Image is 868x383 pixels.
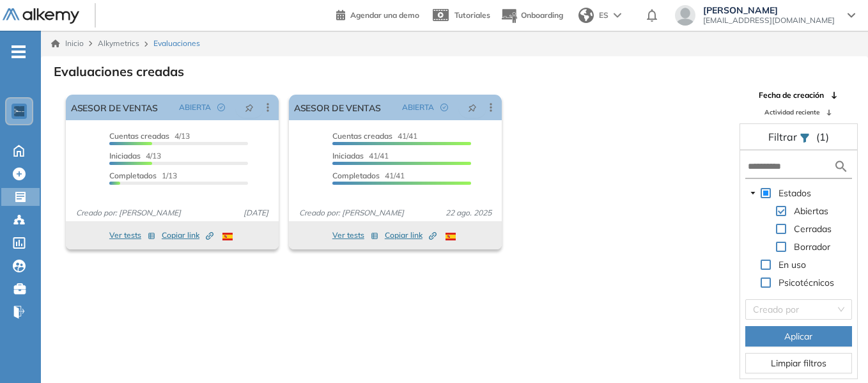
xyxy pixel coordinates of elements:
span: Limpiar filtros [771,356,826,370]
span: Copiar link [162,230,213,241]
span: Filtrar [768,130,800,143]
a: ASESOR DE VENTAS [71,95,158,120]
span: check-circle [217,104,225,111]
a: Inicio [51,38,84,49]
span: Cuentas creadas [332,131,392,141]
span: ABIERTA [402,102,434,113]
span: Copiar link [385,230,437,241]
span: (1) [816,129,829,145]
span: Iniciadas [109,151,141,160]
button: pushpin [458,97,486,118]
span: Estados [776,185,814,201]
span: Agendar una demo [350,10,419,20]
img: ESP [222,233,233,240]
span: pushpin [245,102,254,113]
a: Agendar una demo [336,6,419,22]
span: 41/41 [332,131,417,141]
button: Copiar link [385,228,437,243]
span: Alkymetrics [98,38,139,48]
span: Psicotécnicos [776,275,837,290]
img: Logo [3,8,79,24]
button: Onboarding [500,2,563,29]
span: Creado por: [PERSON_NAME] [71,207,186,219]
button: Copiar link [162,228,213,243]
span: Abiertas [791,203,831,219]
span: [DATE] [238,207,274,219]
span: Iniciadas [332,151,364,160]
span: Evaluaciones [153,38,200,49]
a: ASESOR DE VENTAS [294,95,381,120]
span: Creado por: [PERSON_NAME] [294,207,409,219]
span: ABIERTA [179,102,211,113]
span: Aplicar [784,329,812,343]
img: arrow [614,13,621,18]
button: Aplicar [745,326,852,347]
span: check-circle [440,104,448,111]
span: Cerradas [791,221,834,237]
span: 22 ago. 2025 [440,207,497,219]
span: [EMAIL_ADDRESS][DOMAIN_NAME] [703,15,835,26]
span: Fecha de creación [759,90,824,101]
span: 4/13 [109,151,161,160]
button: pushpin [235,97,263,118]
img: world [578,8,594,23]
span: Cerradas [794,223,832,235]
span: pushpin [468,102,477,113]
span: Onboarding [521,10,563,20]
span: ES [599,10,608,21]
img: ESP [446,233,456,240]
img: search icon [833,159,849,175]
i: - [12,51,26,53]
span: 1/13 [109,171,177,180]
span: caret-down [750,190,756,196]
span: Abiertas [794,205,828,217]
span: Borrador [791,239,833,254]
img: https://assets.alkemy.org/workspaces/1802/d452bae4-97f6-47ab-b3bf-1c40240bc960.jpg [14,106,24,116]
span: Estados [779,187,811,199]
span: [PERSON_NAME] [703,5,835,15]
span: Completados [109,171,157,180]
span: 41/41 [332,171,405,180]
span: Actividad reciente [764,107,819,117]
button: Ver tests [332,228,378,243]
span: Tutoriales [454,10,490,20]
span: Completados [332,171,380,180]
h3: Evaluaciones creadas [54,64,184,79]
span: Cuentas creadas [109,131,169,141]
span: 4/13 [109,131,190,141]
button: Limpiar filtros [745,353,852,373]
button: Ver tests [109,228,155,243]
span: Borrador [794,241,830,253]
span: 41/41 [332,151,389,160]
span: En uso [779,259,806,270]
span: En uso [776,257,809,272]
span: Psicotécnicos [779,277,834,288]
